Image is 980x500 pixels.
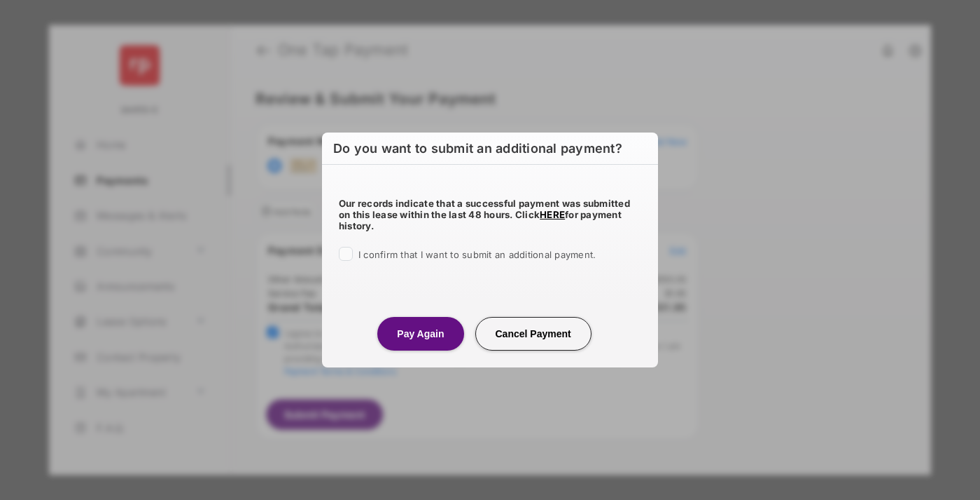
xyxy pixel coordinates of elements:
button: Cancel Payment [475,317,591,351]
h5: Our records indicate that a successful payment was submitted on this lease within the last 48 hou... [339,198,641,231]
button: Pay Again [377,317,463,351]
a: HERE [540,209,565,220]
span: I confirm that I want to submit an additional payment. [358,249,596,260]
h6: Do you want to submit an additional payment? [322,133,658,165]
